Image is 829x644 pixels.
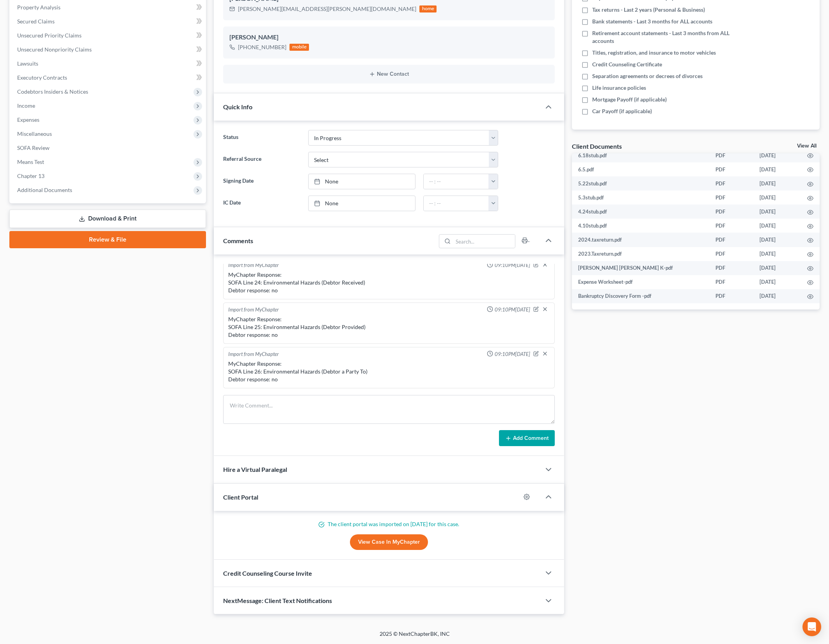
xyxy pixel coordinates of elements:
[223,237,253,244] span: Comments
[709,247,753,261] td: PDF
[453,235,515,248] input: Search...
[17,144,50,151] span: SOFA Review
[572,261,709,275] td: [PERSON_NAME] [PERSON_NAME] K-pdf
[219,196,304,211] label: IC Date
[592,60,662,68] span: Credit Counseling Certificate
[229,71,548,77] button: New Contact
[309,174,415,189] a: None
[11,141,206,155] a: SOFA Review
[419,5,437,12] div: home
[753,261,801,275] td: [DATE]
[572,289,709,303] td: Bankruptcy Discovery Form -pdf
[495,350,530,358] span: 09:10PM[DATE]
[228,271,549,294] div: MyChapter Response: SOFA Line 24: Environmental Hazards (Debtor Received) Debtor response: no
[17,88,88,95] span: Codebtors Insiders & Notices
[11,43,206,57] a: Unsecured Nonpriority Claims
[17,18,55,25] span: Secured Claims
[572,142,622,150] div: Client Documents
[192,630,637,644] div: 2025 © NextChapterBK, INC
[592,107,652,115] span: Car Payoff (if applicable)
[223,569,312,577] span: Credit Counseling Course Invite
[17,102,35,109] span: Income
[219,130,304,146] label: Status
[572,275,709,289] td: Expense Worksheet-pdf
[495,306,530,313] span: 09:10PM[DATE]
[592,29,751,45] span: Retirement account statements - Last 3 months from ALL accounts
[592,96,667,103] span: Mortgage Payoff (if applicable)
[223,103,252,110] span: Quick Info
[592,72,703,80] span: Separation agreements or decrees of divorces
[753,162,801,176] td: [DATE]
[592,18,712,25] span: Bank statements - Last 3 months for ALL accounts
[499,430,555,447] button: Add Comment
[17,187,72,193] span: Additional Documents
[9,231,206,248] a: Review & File
[495,262,530,269] span: 09:10PM[DATE]
[709,261,753,275] td: PDF
[572,162,709,176] td: 6.5.pdf
[17,32,82,39] span: Unsecured Priority Claims
[572,148,709,162] td: 6.18stub.pdf
[11,0,206,14] a: Property Analysis
[228,350,279,358] div: Import from MyChapter
[17,74,67,81] span: Executory Contracts
[223,597,332,604] span: NextMessage: Client Text Notifications
[572,190,709,205] td: 5.3stub.pdf
[17,46,92,53] span: Unsecured Nonpriority Claims
[753,176,801,190] td: [DATE]
[309,196,415,211] a: None
[17,116,39,123] span: Expenses
[17,173,44,179] span: Chapter 13
[709,190,753,205] td: PDF
[229,33,548,42] div: [PERSON_NAME]
[753,219,801,233] td: [DATE]
[424,196,489,211] input: -- : --
[572,233,709,247] td: 2024.taxreturn.pdf
[223,520,554,528] p: The client portal was imported on [DATE] for this case.
[592,84,646,92] span: Life insurance policies
[572,219,709,233] td: 4.10stub.pdf
[802,617,821,636] div: Open Intercom Messenger
[238,5,416,13] div: [PERSON_NAME][EMAIL_ADDRESS][PERSON_NAME][DOMAIN_NAME]
[11,57,206,71] a: Lawsuits
[228,315,549,339] div: MyChapter Response: SOFA Line 25: Environmental Hazards (Debtor Provided) Debtor response: no
[11,14,206,28] a: Secured Claims
[709,148,753,162] td: PDF
[219,152,304,167] label: Referral Source
[572,247,709,261] td: 2023.Taxreturn.pdf
[709,233,753,247] td: PDF
[238,43,286,51] div: [PHONE_NUMBER]
[709,219,753,233] td: PDF
[228,360,549,383] div: MyChapter Response: SOFA Line 26: Environmental Hazards (Debtor a Party To) Debtor response: no
[753,205,801,219] td: [DATE]
[709,289,753,303] td: PDF
[219,174,304,189] label: Signing Date
[17,60,38,67] span: Lawsuits
[289,44,309,51] div: mobile
[223,466,287,473] span: Hire a Virtual Paralegal
[228,306,279,314] div: Import from MyChapter
[424,174,489,189] input: -- : --
[17,4,60,11] span: Property Analysis
[9,210,206,228] a: Download & Print
[709,275,753,289] td: PDF
[753,190,801,205] td: [DATE]
[709,162,753,176] td: PDF
[753,275,801,289] td: [DATE]
[753,148,801,162] td: [DATE]
[228,262,279,269] div: Import from MyChapter
[223,493,258,501] span: Client Portal
[17,158,44,165] span: Means Test
[572,176,709,190] td: 5.22stub.pdf
[17,130,52,137] span: Miscellaneous
[592,6,705,14] span: Tax returns - Last 2 years (Personal & Business)
[350,534,428,550] a: View Case in MyChapter
[11,28,206,43] a: Unsecured Priority Claims
[753,247,801,261] td: [DATE]
[709,205,753,219] td: PDF
[11,71,206,85] a: Executory Contracts
[753,233,801,247] td: [DATE]
[592,49,716,57] span: Titles, registration, and insurance to motor vehicles
[753,289,801,303] td: [DATE]
[797,143,817,149] a: View All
